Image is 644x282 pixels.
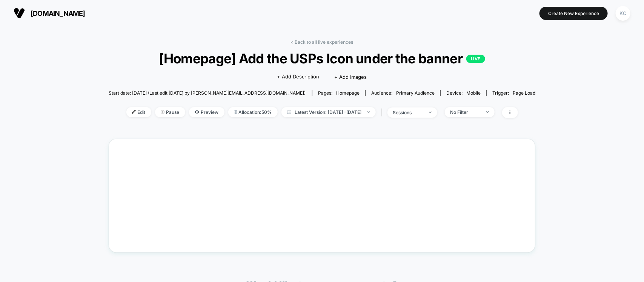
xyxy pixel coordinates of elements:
[492,90,535,96] div: Trigger:
[126,107,151,117] span: Edit
[371,90,435,96] div: Audience:
[429,112,432,113] img: end
[334,74,367,80] span: + Add Images
[14,8,25,19] img: Visually logo
[486,111,489,113] img: end
[132,110,136,114] img: edit
[31,9,85,17] span: [DOMAIN_NAME]
[318,90,360,96] div: Pages:
[11,7,88,19] button: [DOMAIN_NAME]
[336,90,360,96] span: homepage
[367,111,370,113] img: end
[291,39,354,45] a: < Back to all live experiences
[161,110,164,114] img: end
[189,107,224,117] span: Preview
[228,107,278,117] span: Allocation: 50%
[130,51,514,66] span: [Homepage] Add the USPs Icon under the banner
[616,6,630,21] div: KC
[380,107,387,118] span: |
[539,7,608,20] button: Create New Experience
[396,90,435,96] span: Primary Audience
[234,110,237,114] img: rebalance
[513,90,535,96] span: Page Load
[155,107,185,117] span: Pause
[287,110,291,114] img: calendar
[466,90,481,96] span: mobile
[450,109,481,115] div: No Filter
[613,6,633,21] button: KC
[393,110,423,115] div: sessions
[277,73,319,81] span: + Add Description
[109,90,306,96] span: Start date: [DATE] (Last edit [DATE] by [PERSON_NAME][EMAIL_ADDRESS][DOMAIN_NAME])
[466,55,485,63] p: LIVE
[440,90,486,96] span: Device:
[281,107,376,117] span: Latest Version: [DATE] - [DATE]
